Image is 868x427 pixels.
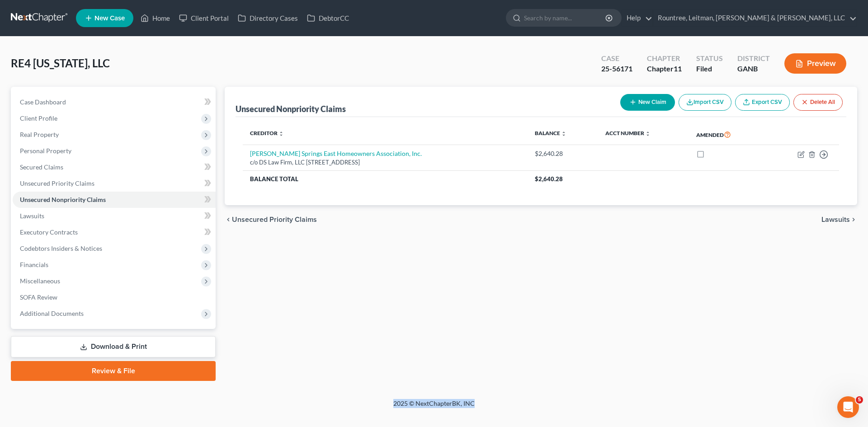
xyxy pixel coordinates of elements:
[647,53,682,64] div: Chapter
[645,131,651,136] i: unfold_more
[679,94,731,111] button: Import CSV
[20,277,60,285] span: Miscellaneous
[13,208,216,224] a: Lawsuits
[601,53,632,64] div: Case
[225,216,232,223] i: chevron_left
[243,171,528,187] th: Balance Total
[232,216,317,223] span: Unsecured Priority Claims
[601,64,632,74] div: 25-56171
[737,64,770,74] div: GANB
[20,212,44,220] span: Lawsuits
[250,150,422,157] a: [PERSON_NAME] Springs East Homeowners Association, Inc.
[524,9,607,26] input: Search by name...
[225,216,317,223] button: chevron_left Unsecured Priority Claims
[20,293,57,301] span: SOFA Review
[605,130,651,136] a: Acct Number unfold_more
[20,261,48,268] span: Financials
[821,216,850,223] span: Lawsuits
[737,53,770,64] div: District
[13,224,216,240] a: Executory Contracts
[696,53,723,64] div: Status
[11,361,216,381] a: Review & File
[696,64,723,74] div: Filed
[535,149,591,158] div: $2,640.28
[11,56,110,70] span: RE4 [US_STATE], LLC
[20,310,84,317] span: Additional Documents
[647,64,682,74] div: Chapter
[20,114,57,122] span: Client Profile
[136,10,175,26] a: Home
[20,196,106,203] span: Unsecured Nonpriority Claims
[856,396,863,404] span: 5
[236,103,346,114] div: Unsecured Nonpriority Claims
[20,98,66,106] span: Case Dashboard
[20,147,71,155] span: Personal Property
[689,124,764,145] th: Amended
[20,228,78,236] span: Executory Contracts
[735,94,790,111] a: Export CSV
[11,336,216,357] a: Download & Print
[13,192,216,208] a: Unsecured Nonpriority Claims
[620,94,675,111] button: New Claim
[784,53,846,74] button: Preview
[175,10,233,26] a: Client Portal
[176,399,692,415] div: 2025 © NextChapterBK, INC
[561,131,566,136] i: unfold_more
[13,94,216,110] a: Case Dashboard
[837,396,859,418] iframe: Intercom live chat
[821,216,857,223] button: Lawsuits chevron_right
[653,10,857,26] a: Rountree, Leitman, [PERSON_NAME] & [PERSON_NAME], LLC
[250,158,520,167] div: c/o DS Law Firm, LLC [STREET_ADDRESS]
[250,130,284,136] a: Creditor unfold_more
[674,64,682,73] span: 11
[535,130,566,136] a: Balance unfold_more
[13,175,216,192] a: Unsecured Priority Claims
[20,244,102,252] span: Codebtors Insiders & Notices
[850,216,857,223] i: chevron_right
[94,15,125,22] span: New Case
[13,289,216,305] a: SOFA Review
[302,10,354,26] a: DebtorCC
[233,10,302,26] a: Directory Cases
[20,179,94,187] span: Unsecured Priority Claims
[20,163,63,171] span: Secured Claims
[278,131,284,136] i: unfold_more
[793,94,843,111] button: Delete All
[622,10,652,26] a: Help
[535,175,563,183] span: $2,640.28
[13,159,216,175] a: Secured Claims
[20,131,59,138] span: Real Property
